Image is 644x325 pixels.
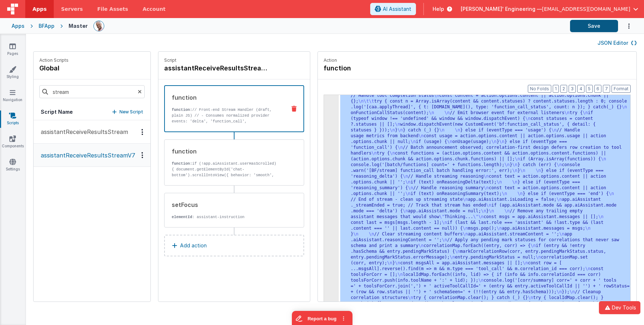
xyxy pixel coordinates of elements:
[324,57,631,63] p: Action
[172,107,280,182] p: // Front-end Stream Handler (draft, plain JS) // - Consumes normalized provider events: 'delta', ...
[137,129,148,135] div: Options
[542,5,630,13] span: [EMAIL_ADDRESS][DOMAIN_NAME]
[461,5,542,13] span: [PERSON_NAME]' Engineering —
[34,120,150,144] button: assistantReceiveResultsStream
[41,108,73,116] h5: Script Name
[39,85,145,98] input: Search scripts
[570,20,618,32] button: Save
[553,85,559,93] button: 1
[603,85,610,93] button: 7
[612,85,631,93] button: Format
[39,22,54,30] div: BFApp
[164,57,304,63] p: Script
[586,85,593,93] button: 5
[112,108,143,116] button: New Script
[172,161,281,184] p: if (!app.aiAssistant.userHasScrolled) { document.getElementById('chat-bottom').scrollIntoView({ b...
[36,127,128,136] p: assistantReceiveResultsStream
[370,3,416,15] button: AI Assistant
[172,108,192,112] strong: function:
[324,63,432,73] h4: function
[39,63,69,73] h4: global
[36,151,135,160] p: assistantReceiveResultsStreamV7
[172,161,192,166] strong: function:
[34,144,150,167] button: assistantReceiveResultsStreamV7
[172,214,281,220] p: : assistant-instruction
[528,85,551,93] button: No Folds
[119,108,143,116] p: New Script
[164,235,304,256] button: Add action
[560,85,567,93] button: 2
[577,85,584,93] button: 4
[172,200,281,209] div: setFocus
[97,5,128,13] span: File Assets
[172,147,281,156] div: function
[618,19,632,34] button: Options
[569,85,576,93] button: 3
[594,85,601,93] button: 6
[61,5,83,13] span: Servers
[137,152,148,158] div: Options
[172,93,280,102] div: function
[383,5,411,13] span: AI Assistant
[433,5,444,13] span: Help
[180,241,207,250] p: Add action
[32,5,47,13] span: Apps
[172,215,192,219] strong: elementId
[599,301,640,314] button: Dev Tools
[12,22,25,30] div: Apps
[164,63,272,73] h4: assistantReceiveResultsStreamV7
[39,57,69,63] p: Action Scripts
[94,21,104,31] img: 11ac31fe5dc3d0eff3fbbbf7b26fa6e1
[597,39,637,47] button: JSON Editor
[69,22,88,30] div: Master
[461,5,638,13] button: [PERSON_NAME]' Engineering — [EMAIL_ADDRESS][DOMAIN_NAME]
